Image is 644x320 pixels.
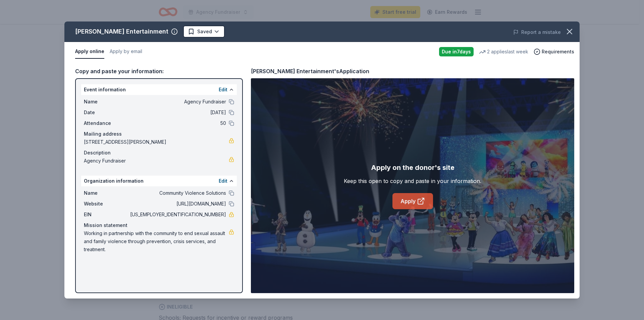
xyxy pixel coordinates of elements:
span: [URL][DOMAIN_NAME] [129,200,226,208]
span: Agency Fundraiser [129,98,226,106]
span: Working in partnership with the community to end sexual assault and family violence through preve... [84,229,229,254]
span: Community Violence Solutions [129,189,226,197]
div: Apply on the donor's site [371,162,454,173]
div: 2 applies last week [479,48,528,56]
a: Apply [392,193,433,209]
span: [DATE] [129,108,226,117]
button: Edit [219,86,227,94]
span: EIN [84,211,129,219]
span: Date [84,108,129,117]
span: Requirements [542,48,574,56]
span: Saved [197,28,212,36]
div: Organization information [81,176,237,186]
span: [US_EMPLOYER_IDENTIFICATION_NUMBER] [129,211,226,219]
button: Apply online [75,45,104,59]
div: [PERSON_NAME] Entertainment's Application [251,67,369,76]
button: Edit [219,177,227,185]
div: Due in 7 days [439,47,474,56]
button: Apply by email [110,45,142,59]
div: Event information [81,84,237,95]
button: Saved [183,26,225,38]
span: 50 [129,119,226,127]
span: Website [84,200,129,208]
span: Name [84,189,129,197]
span: Agency Fundraiser [84,157,229,165]
button: Requirements [534,48,574,56]
div: Mailing address [84,130,234,138]
span: [STREET_ADDRESS][PERSON_NAME] [84,138,229,146]
div: Description [84,149,234,157]
div: Mission statement [84,221,234,229]
div: [PERSON_NAME] Entertainment [75,26,168,37]
span: Attendance [84,119,129,127]
button: Report a mistake [513,28,561,36]
span: Name [84,98,129,106]
div: Keep this open to copy and paste in your information. [344,177,481,185]
div: Copy and paste your information: [75,67,243,76]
